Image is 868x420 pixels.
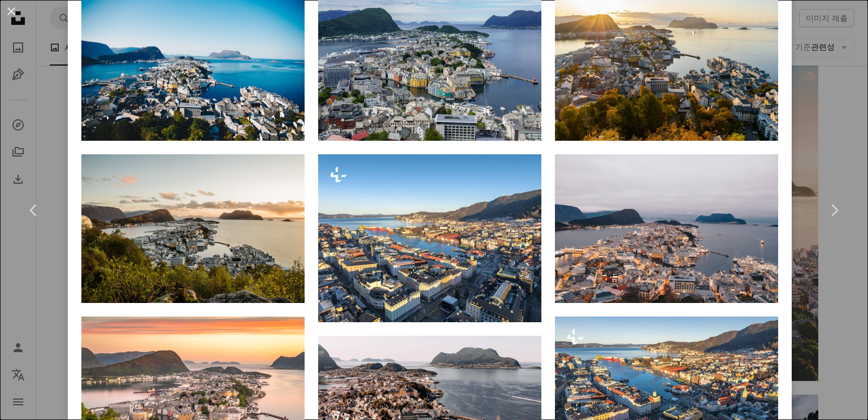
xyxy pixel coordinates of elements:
a: 주간 고공 파노라마 역사적인 도시 피요르드 마을 베르겐, 노르웨이 [318,233,541,243]
a: 바다 근처의 도시 조감도 사진 [555,223,778,233]
a: 낮 동안 해안 옆의 회색과 흰색 건물 사진 [81,389,305,400]
a: 수역 옆의 도시 [318,405,541,415]
img: 바다 근처의 도시 조감도 사진 [555,154,778,303]
img: 주간 고공 파노라마 역사적인 도시 피요르드 마을 베르겐, 노르웨이 [318,154,541,322]
a: 주간 고공 파노라마 역사적인 도시 피요르드 마을 베르겐, 노르웨이 [555,386,778,396]
a: 배경에 산이 있는 도시의 조감도 [318,61,541,71]
img: 건물의 항공 사진 [81,154,305,303]
a: 건물의 항공 사진 [81,223,305,233]
a: 수역 사이의 도시 항공 사진 [81,61,305,71]
a: 낮 동안 수역 근처 도시의 공중보기 [555,61,778,71]
a: 다음 [800,156,868,265]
